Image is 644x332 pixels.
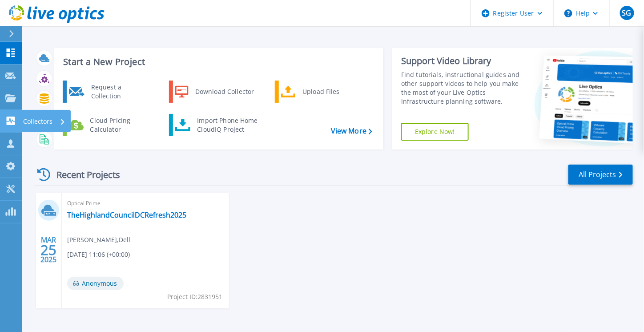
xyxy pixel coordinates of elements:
a: Download Collector [169,81,260,103]
span: Project ID: 2831951 [167,292,222,302]
div: Import Phone Home CloudIQ Project [193,116,262,134]
a: Request a Collection [63,81,154,103]
a: All Projects [568,165,633,185]
a: Cloud Pricing Calculator [63,114,154,136]
div: Recent Projects [34,164,132,186]
span: SG [622,9,632,16]
p: Collectors [23,110,52,133]
span: [PERSON_NAME] , Dell [67,235,130,245]
div: Upload Files [298,83,364,101]
span: [DATE] 11:06 (+00:00) [67,250,130,259]
div: Find tutorials, instructional guides and other support videos to help you make the most of your L... [401,70,521,106]
div: Support Video Library [401,55,521,67]
a: Upload Files [275,81,366,103]
div: Download Collector [191,83,258,101]
span: Anonymous [67,277,124,290]
div: Request a Collection [87,83,152,101]
a: Explore Now! [401,123,469,141]
div: MAR 2025 [40,234,57,266]
h3: Start a New Project [63,57,372,67]
a: TheHighlandCouncilDCRefresh2025 [67,211,186,219]
div: Cloud Pricing Calculator [86,116,152,134]
span: Optical Prime [67,198,224,208]
a: View More [331,127,372,135]
span: 25 [40,246,56,254]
